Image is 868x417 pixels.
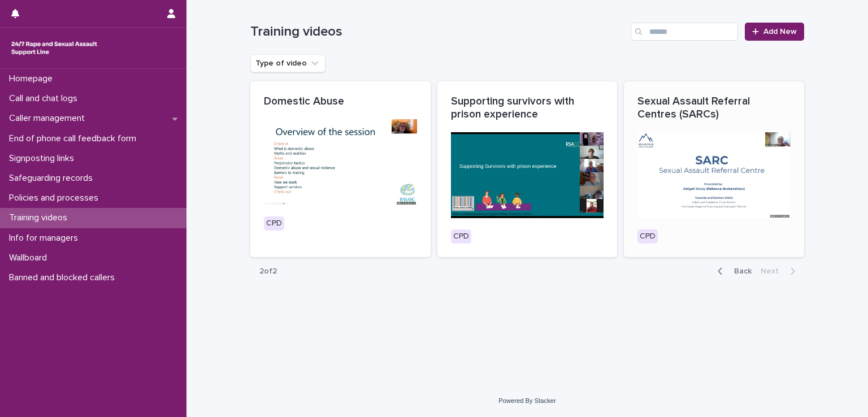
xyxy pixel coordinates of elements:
[5,253,56,263] p: Wallboard
[451,95,604,121] p: Supporting survivors with prison experience
[5,233,87,244] p: Info for managers
[637,229,658,244] div: CPD
[9,37,99,59] img: rhQMoQhaT3yELyF149Cw
[624,81,804,257] a: Sexual Assault Referral Centres (SARCs)Watch the videoCPD
[451,132,604,218] img: Watch the video
[437,81,618,257] a: Supporting survivors with prison experienceWatch the videoCPD
[250,81,431,257] a: Domestic AbuseWatch the videoCPD
[264,216,284,231] div: CPD
[5,93,86,104] p: Call and chat logs
[5,133,145,144] p: End of phone call feedback form
[5,173,102,184] p: Safeguarding records
[5,212,76,223] p: Training videos
[451,229,471,244] div: CPD
[498,397,555,404] a: Powered By Stacker
[727,267,752,275] span: Back
[5,73,62,84] p: Homepage
[5,193,107,203] p: Policies and processes
[637,132,791,218] img: Watch the video
[264,95,417,108] p: Domestic Abuse
[756,266,804,276] button: Next
[250,54,325,72] button: Type of video
[745,23,804,41] a: Add New
[763,28,797,36] span: Add New
[5,272,124,283] p: Banned and blocked callers
[5,113,94,124] p: Caller management
[250,258,286,285] p: 2 of 2
[709,266,756,276] button: Back
[631,23,738,41] input: Search
[250,24,626,40] h1: Training videos
[264,119,417,205] img: Watch the video
[637,95,791,121] p: Sexual Assault Referral Centres (SARCs)
[761,267,785,275] span: Next
[5,153,83,164] p: Signposting links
